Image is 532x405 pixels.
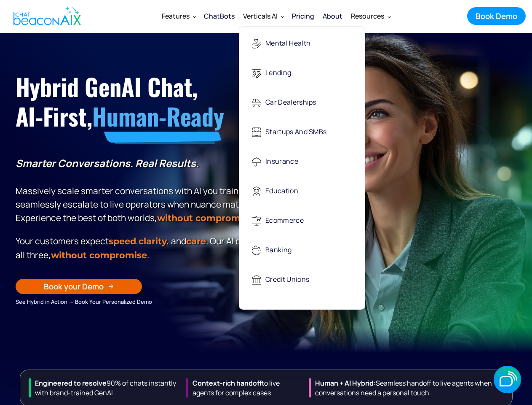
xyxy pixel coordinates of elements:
[309,378,508,397] div: Seamless handoff to live agents when conversations need a personal touch.
[281,15,284,18] img: Dropdown
[243,208,361,232] a: Ecommerce
[204,10,235,22] div: ChatBots
[239,6,288,26] div: Verticals AI
[318,5,347,27] a: About
[265,153,298,170] div: Insurance
[351,10,384,22] div: Resources
[265,242,291,259] div: Banking
[243,60,361,84] a: Lending
[192,378,262,388] strong: Context-rich handoff
[315,378,376,388] strong: Human + Al Hybrid:
[265,271,309,289] div: Credit Unions
[265,94,316,111] div: Car Dealerships
[92,98,224,133] span: Human-Ready
[243,149,361,173] a: Insurance
[16,297,270,306] div: See Hybrid in Action → Book Your Personalized Demo
[6,1,86,31] a: home
[243,267,361,291] a: Credit Unions
[44,281,104,292] div: Book your Demo
[476,11,517,22] div: Book Demo
[16,234,270,262] p: Your customers expect , , and . Our Al delivers all three, .
[265,124,326,141] div: Startups and SMBs
[193,15,196,18] img: Dropdown
[200,5,239,27] a: ChatBots
[323,10,342,22] div: About
[243,178,361,202] a: Education
[288,5,318,27] a: Pricing
[243,31,361,54] a: Mental Health
[347,6,394,26] div: Resources
[51,250,147,260] span: without compromise
[109,284,114,289] img: Arrow
[243,90,361,113] a: Car Dealerships
[265,35,310,52] div: Mental Health
[109,236,136,246] strong: speed
[35,378,107,388] strong: Engineered to resolve
[388,15,391,18] img: Dropdown
[243,10,278,22] div: Verticals AI
[16,157,270,225] p: Massively scale smarter conversations with AI you train, then seamlessly escalate to live operato...
[16,279,142,294] a: Book your Demo
[162,10,190,22] div: Features
[139,236,167,246] span: clarity
[16,72,270,131] h1: Hybrid GenAI Chat, AI-First,
[239,26,365,310] nav: Verticals AI
[243,119,361,143] a: Startups and SMBs
[29,378,179,397] div: 90% of chats instantly with brand-trained GenAI
[158,6,200,26] div: Features
[157,213,255,223] strong: without compromise.
[265,183,298,200] div: Education
[265,212,304,229] div: Ecommerce
[16,156,199,170] strong: Smarter Conversations. Real Results.
[186,378,302,397] div: to live agents for complex cases
[243,238,361,261] a: Banking
[467,7,526,25] a: Book Demo
[186,236,206,246] span: care
[265,65,291,82] div: Lending
[292,10,314,22] div: Pricing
